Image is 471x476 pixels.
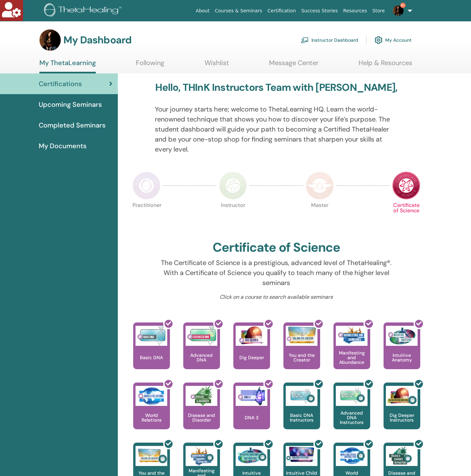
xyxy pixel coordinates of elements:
span: My Documents [39,141,86,151]
img: Certificate of Science [392,172,420,200]
img: World Relations Instructors [336,446,368,466]
img: Advanced DNA [186,326,217,346]
img: Disease and Disorder Instructors [386,446,418,466]
a: Store [370,5,388,17]
a: My ThetaLearning [39,59,96,73]
a: Disease and Disorder Disease and Disorder [183,383,220,443]
img: Instructor [219,172,247,200]
img: World Relations [136,386,167,406]
img: You and the Creator Instructors [136,446,167,466]
img: chalkboard-teacher.svg [301,37,309,43]
p: Dig Deeper [237,355,267,360]
img: default.jpg [393,5,404,16]
img: logo.png [44,3,124,18]
p: Intuitive Anatomy [384,353,420,362]
a: You and the Creator You and the Creator [283,322,320,383]
a: Basic DNA Basic DNA [133,322,170,383]
p: World Relations [133,413,170,422]
h2: Certificate of Science [213,240,340,255]
span: Upcoming Seminars [39,99,102,109]
img: Manifesting and Abundance Instructors [186,446,217,466]
img: default.jpg [39,29,61,51]
p: Master [306,203,334,231]
a: Resources [340,5,370,17]
p: Advanced DNA Instructors [333,411,370,425]
img: Intuitive Child In Me Instructors [286,446,317,462]
p: Instructor [219,203,247,231]
a: Success Stories [299,5,340,17]
img: Manifesting and Abundance [336,326,368,346]
img: Basic DNA [136,326,167,346]
span: Completed Seminars [39,120,105,130]
img: Basic DNA Instructors [286,386,317,406]
img: cog.svg [375,34,383,46]
p: Click on a course to search available seminars [155,293,398,301]
p: The Certificate of Science is a prestigious, advanced level of ThetaHealing®. With a Certificate ... [155,258,398,288]
span: 9+ [400,3,406,8]
img: Dig Deeper Instructors [386,386,418,406]
a: Following [136,59,164,72]
h3: My Dashboard [63,34,132,46]
a: Wishlist [205,59,229,72]
img: Master [306,172,334,200]
a: Dig Deeper Dig Deeper [233,322,270,383]
p: Practitioner [133,203,161,231]
a: Advanced DNA Instructors Advanced DNA Instructors [333,383,370,443]
a: Message Center [269,59,318,72]
a: Help & Resources [359,59,412,72]
p: Advanced DNA [183,353,220,362]
img: Advanced DNA Instructors [336,386,368,406]
a: Certification [265,5,298,17]
a: Intuitive Anatomy Intuitive Anatomy [384,322,420,383]
p: Your journey starts here; welcome to ThetaLearning HQ. Learn the world-renowned technique that sh... [155,104,398,154]
a: World Relations World Relations [133,383,170,443]
p: Dig Deeper Instructors [384,413,420,422]
p: Certificate of Science [392,203,420,231]
a: Basic DNA Instructors Basic DNA Instructors [283,383,320,443]
p: Basic DNA Instructors [283,413,320,422]
img: You and the Creator [286,326,317,344]
p: You and the Creator [283,353,320,362]
a: My Account [375,33,412,47]
a: DNA 3 DNA 3 [233,383,270,443]
img: Disease and Disorder [186,386,217,406]
img: Intuitive Anatomy Instructors [236,446,267,466]
img: Practitioner [133,172,161,200]
p: Manifesting and Abundance [333,350,370,365]
span: Certifications [39,79,82,89]
img: Dig Deeper [236,326,267,346]
img: DNA 3 [236,386,267,406]
a: About [193,5,212,17]
img: Intuitive Anatomy [386,326,418,346]
a: Dig Deeper Instructors Dig Deeper Instructors [384,383,420,443]
a: Courses & Seminars [212,5,265,17]
a: Manifesting and Abundance Manifesting and Abundance [333,322,370,383]
h3: Hello, THInK Instructors Team with [PERSON_NAME], [155,81,397,93]
a: Instructor Dashboard [301,33,358,47]
p: Disease and Disorder [183,413,220,422]
a: Advanced DNA Advanced DNA [183,322,220,383]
